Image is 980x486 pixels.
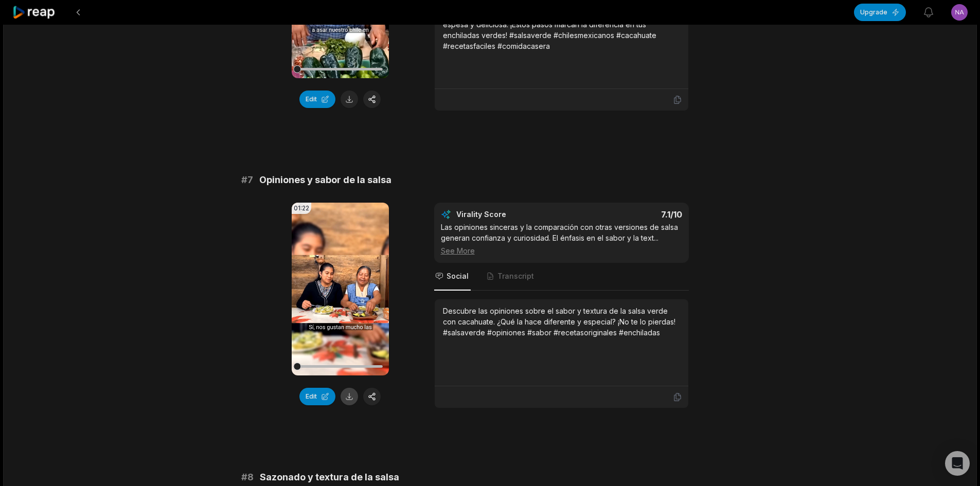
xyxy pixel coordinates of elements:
button: Edit [299,388,335,405]
div: Virality Score [456,209,567,220]
button: Upgrade [854,4,906,21]
span: Social [447,271,469,281]
div: Las opiniones sinceras y la comparación con otras versiones de salsa generan confianza y curiosid... [441,222,682,256]
span: # 7 [241,173,253,187]
div: Open Intercom Messenger [945,451,970,476]
div: 7.1 /10 [572,209,682,220]
span: Transcript [497,271,534,281]
div: Descubre las opiniones sobre el sabor y textura de la salsa verde con cacahuate. ¿Qué la hace dif... [443,305,680,338]
div: Aprende cómo asar chiles y tostar cacahuate para lograr una salsa espesa y deliciosa. ¡Estos paso... [443,8,680,51]
div: See More [441,245,682,256]
video: Your browser does not support mp4 format. [292,203,389,375]
span: Opiniones y sabor de la salsa [259,173,391,187]
span: Sazonado y textura de la salsa [260,470,399,484]
nav: Tabs [434,263,689,291]
span: # 8 [241,470,254,484]
button: Edit [299,91,335,108]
